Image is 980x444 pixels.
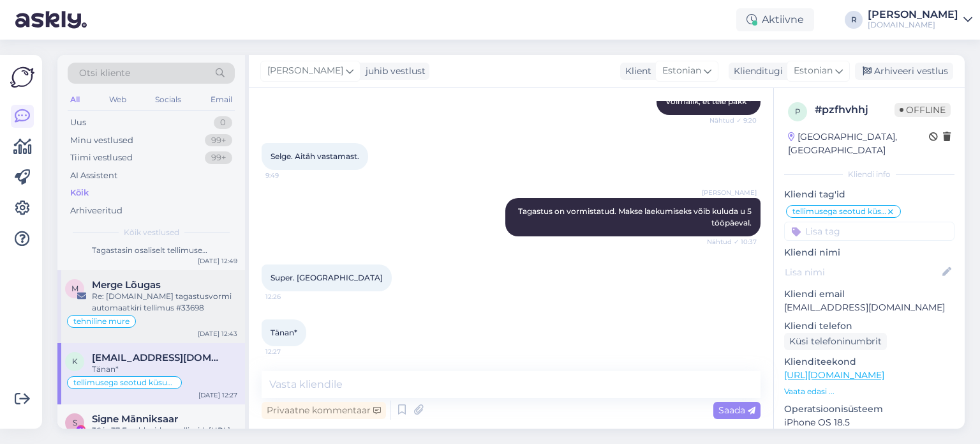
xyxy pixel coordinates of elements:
[152,91,184,108] div: Socials
[518,206,754,227] span: Tagastus on vormistatud. Makse laekumiseks võib kuluda u 5 tööpäeval.
[70,151,133,164] div: Tiimi vestlused
[784,169,954,180] div: Kliendi info
[271,328,297,337] span: Tänan*
[267,64,343,78] span: [PERSON_NAME]
[784,287,954,301] p: Kliendi email
[198,390,237,400] div: [DATE] 12:27
[794,64,833,78] span: Estonian
[107,91,129,108] div: Web
[265,292,313,302] span: 12:26
[707,237,757,247] span: Nähtud ✓ 10:37
[73,418,77,427] span: S
[784,188,954,201] p: Kliendi tag'id
[70,204,122,217] div: Arhiveeritud
[729,65,783,78] div: Klienditugi
[662,64,701,78] span: Estonian
[784,386,954,397] p: Vaata edasi ...
[198,329,237,339] div: [DATE] 12:43
[70,169,117,182] div: AI Assistent
[718,404,755,416] span: Saada
[92,413,178,425] span: Signe Männiksaar
[784,369,884,381] a: [URL][DOMAIN_NAME]
[262,402,386,419] div: Privaatne kommentaar
[198,256,237,266] div: [DATE] 12:49
[70,187,89,199] div: Kõik
[784,355,954,369] p: Klienditeekond
[71,284,78,293] span: M
[208,91,235,108] div: Email
[702,188,757,197] span: [PERSON_NAME]
[92,364,237,375] div: Tänan*
[815,102,895,118] div: # pzfhvhhj
[124,227,179,238] span: Kõik vestlused
[92,352,225,364] span: katlin.jurine@gmail.com
[784,246,954,259] p: Kliendi nimi
[868,10,972,30] a: [PERSON_NAME][DOMAIN_NAME]
[271,151,359,161] span: Selge. Aitäh vastamast.
[855,63,953,80] div: Arhiveeri vestlus
[92,291,237,314] div: Re: [DOMAIN_NAME] tagastusvormi automaatkiri tellimus #33698
[784,301,954,314] p: [EMAIL_ADDRESS][DOMAIN_NAME]
[788,130,929,157] div: [GEOGRAPHIC_DATA], [GEOGRAPHIC_DATA]
[214,116,232,129] div: 0
[205,151,232,164] div: 99+
[709,116,757,125] span: Nähtud ✓ 9:20
[73,318,130,325] span: tehniline mure
[70,134,133,147] div: Minu vestlused
[785,265,940,279] input: Lisa nimi
[72,356,78,366] span: k
[265,171,313,180] span: 9:49
[845,11,863,29] div: R
[784,416,954,429] p: iPhone OS 18.5
[868,10,958,20] div: [PERSON_NAME]
[784,319,954,333] p: Kliendi telefon
[265,347,313,356] span: 12:27
[868,20,958,30] div: [DOMAIN_NAME]
[784,222,954,241] input: Lisa tag
[271,273,383,282] span: Super. [GEOGRAPHIC_DATA]
[895,103,951,117] span: Offline
[736,8,814,31] div: Aktiivne
[73,379,175,387] span: tellimusega seotud küsumus
[795,107,801,116] span: p
[792,208,886,215] span: tellimusega seotud küsumus
[79,66,130,80] span: Otsi kliente
[784,333,887,350] div: Küsi telefoninumbrit
[665,96,752,106] span: Võimalik, et teie pakk *
[70,116,86,129] div: Uus
[784,402,954,416] p: Operatsioonisüsteem
[205,134,232,147] div: 99+
[68,91,82,108] div: All
[360,65,426,78] div: juhib vestlust
[92,279,161,291] span: Merge Lõugas
[10,65,34,89] img: Askly Logo
[620,65,651,78] div: Klient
